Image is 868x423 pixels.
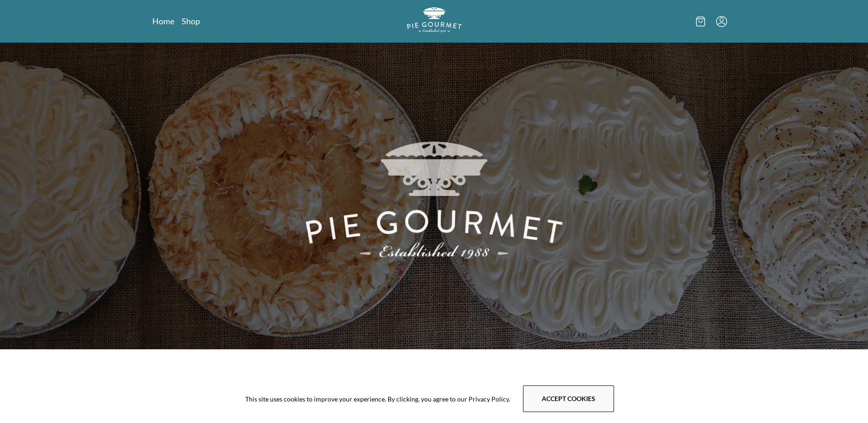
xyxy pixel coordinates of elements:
[407,7,462,35] a: Logo
[182,16,200,27] a: Shop
[523,385,614,412] button: Accept cookies
[245,394,510,404] span: This site uses cookies to improve your experience. By clicking, you agree to our Privacy Policy.
[407,7,462,33] img: logo
[716,16,727,27] button: Menu
[152,16,174,27] a: Home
